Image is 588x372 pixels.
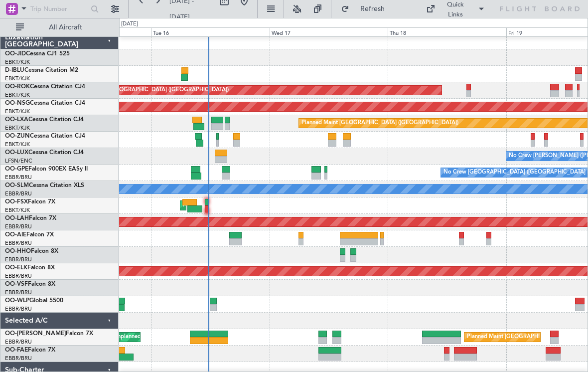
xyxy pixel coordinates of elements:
[5,166,88,172] a: OO-GPEFalcon 900EX EASy II
[26,24,105,31] span: All Aircraft
[5,58,30,66] a: EBKT/KJK
[5,289,32,296] a: EBBR/BRU
[5,232,26,238] span: OO-AIE
[11,19,108,35] button: All Aircraft
[151,27,270,36] div: Tue 16
[5,100,85,106] a: OO-NSGCessna Citation CJ4
[5,108,30,115] a: EBKT/KJK
[5,206,30,214] a: EBKT/KJK
[5,331,93,337] a: OO-[PERSON_NAME]Falcon 7X
[5,150,84,156] a: OO-LUXCessna Citation CJ4
[5,150,28,156] span: OO-LUX
[5,67,24,73] span: D-IBLU
[5,157,32,165] a: LFSN/ENC
[5,223,32,230] a: EBBR/BRU
[5,100,30,106] span: OO-NSG
[5,84,30,90] span: OO-ROK
[5,298,63,304] a: OO-WLPGlobal 5500
[5,67,78,73] a: D-IBLUCessna Citation M2
[5,117,28,123] span: OO-LXA
[5,338,32,346] a: EBBR/BRU
[5,215,56,221] a: OO-LAHFalcon 7X
[183,198,292,213] div: AOG Maint Kortrijk-[GEOGRAPHIC_DATA]
[5,265,55,271] a: OO-ELKFalcon 8X
[5,183,29,188] span: OO-SLM
[336,1,396,17] button: Refresh
[5,183,84,188] a: OO-SLMCessna Citation XLS
[5,91,30,99] a: EBKT/KJK
[5,166,28,172] span: OO-GPE
[5,174,32,181] a: EBBR/BRU
[5,124,30,132] a: EBKT/KJK
[351,5,393,12] span: Refresh
[270,27,388,36] div: Wed 17
[5,281,55,287] a: OO-VSFFalcon 8X
[5,305,32,313] a: EBBR/BRU
[5,355,32,362] a: EBBR/BRU
[5,265,27,271] span: OO-ELK
[388,27,506,36] div: Thu 18
[5,256,32,263] a: EBBR/BRU
[5,190,32,197] a: EBBR/BRU
[5,331,66,337] span: OO-[PERSON_NAME]
[5,298,29,304] span: OO-WLP
[5,248,31,254] span: OO-HHO
[5,272,32,280] a: EBBR/BRU
[121,20,138,28] div: [DATE]
[5,347,28,353] span: OO-FAE
[30,1,88,16] input: Trip Number
[5,232,54,238] a: OO-AIEFalcon 7X
[421,1,490,17] button: Quick Links
[5,133,30,139] span: OO-ZUN
[5,248,58,254] a: OO-HHOFalcon 8X
[5,117,84,123] a: OO-LXACessna Citation CJ4
[5,281,28,287] span: OO-VSF
[5,347,55,353] a: OO-FAEFalcon 7X
[5,133,85,139] a: OO-ZUNCessna Citation CJ4
[301,116,458,131] div: Planned Maint [GEOGRAPHIC_DATA] ([GEOGRAPHIC_DATA])
[72,83,229,98] div: Planned Maint [GEOGRAPHIC_DATA] ([GEOGRAPHIC_DATA])
[5,51,26,57] span: OO-JID
[5,239,32,247] a: EBBR/BRU
[5,84,85,90] a: OO-ROKCessna Citation CJ4
[5,215,29,221] span: OO-LAH
[5,199,28,205] span: OO-FSX
[5,51,70,57] a: OO-JIDCessna CJ1 525
[5,199,55,205] a: OO-FSXFalcon 7X
[5,141,30,148] a: EBKT/KJK
[5,75,30,82] a: EBKT/KJK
